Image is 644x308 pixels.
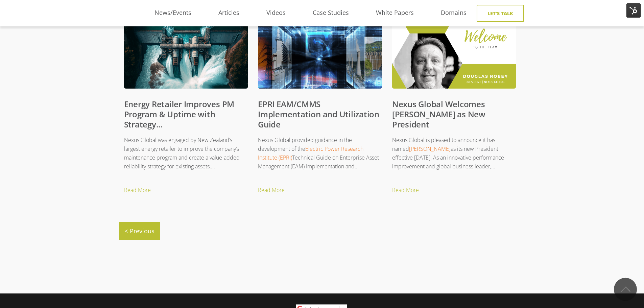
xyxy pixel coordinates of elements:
[119,222,160,240] a: < Previous
[205,8,253,18] a: Articles
[409,145,451,152] a: [PERSON_NAME]
[124,185,258,195] a: Read More
[392,98,485,130] a: Nexus Global Welcomes [PERSON_NAME] as New President
[392,185,526,195] a: Read More
[392,21,516,94] img: Nexus Global Welcomes Doug Robey as New President
[626,3,641,18] img: HubSpot Tools Menu Toggle
[124,21,248,94] img: Energy Retailer Improves PM Program & Uptime with Strategy Optimizer™
[258,145,363,161] a: Electric Power Research Institute (EPRI)
[124,98,235,130] a: Energy Retailer Improves PM Program & Uptime with Strategy...
[258,21,382,94] img: EPRI EAM/CMMS Implementation and Utilization Guide
[141,8,205,18] a: News/Events
[258,98,379,130] a: EPRI EAM/CMMS Implementation and Utilization Guide
[253,8,299,18] a: Videos
[362,8,427,18] a: White Papers
[258,136,382,171] p: Nexus Global provided guidance in the development of the Technical Guide on Enterprise Asset Mana...
[477,5,524,22] a: Let's Talk
[124,136,248,171] p: Nexus Global was engaged by New Zealand’s largest energy retailer to improve the company’s mainte...
[299,8,362,18] a: Case Studies
[427,8,480,18] a: Domains
[392,136,516,171] p: Nexus Global is pleased to announce it has named as its new President effective [DATE]. As an inn...
[258,185,392,195] a: Read More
